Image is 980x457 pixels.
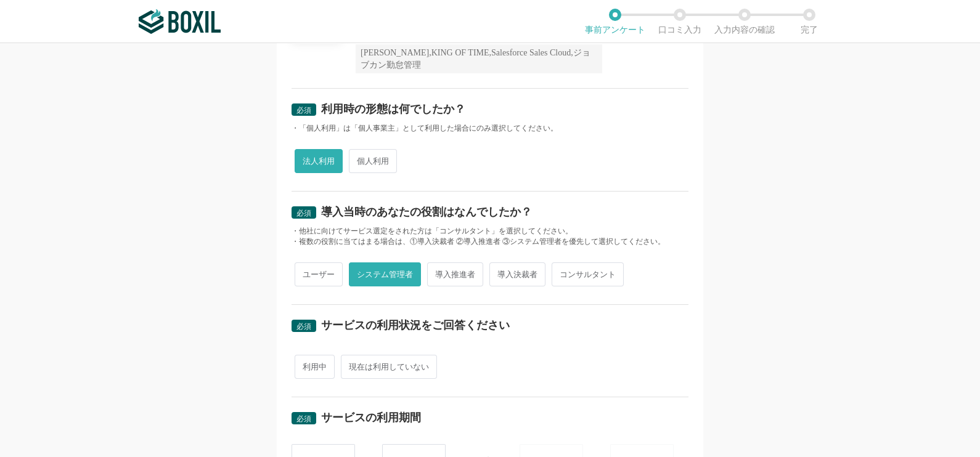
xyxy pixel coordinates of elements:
span: 必須 [296,106,311,115]
span: 法人利用 [295,149,343,173]
span: 利用中 [295,355,335,379]
span: ユーザー [295,262,343,286]
div: [PERSON_NAME],KING OF TIME,Salesforce Sales Cloud,ジョブカン勤怠管理 [356,44,602,73]
span: 個人利用 [349,149,397,173]
div: ・複数の役割に当てはまる場合は、①導入決裁者 ②導入推進者 ③システム管理者を優先して選択してください。 [292,237,688,247]
li: 完了 [777,9,841,34]
span: 現在は利用していない [341,355,437,379]
span: システム管理者 [349,262,421,286]
span: 必須 [296,209,311,217]
div: サービスの利用期間 [321,412,421,423]
span: 必須 [296,322,311,331]
span: 必須 [296,415,311,423]
div: サービスの利用状況をご回答ください [321,320,510,331]
li: 口コミ入力 [647,9,712,34]
div: ・他社に向けてサービス選定をされた方は「コンサルタント」を選択してください。 [292,226,688,237]
div: 利用時の形態は何でしたか？ [321,103,465,115]
li: 入力内容の確認 [712,9,777,34]
div: ・「個人利用」は「個人事業主」として利用した場合にのみ選択してください。 [292,123,688,134]
img: ボクシルSaaS_ロゴ [139,9,221,34]
div: 導入当時のあなたの役割はなんでしたか？ [321,206,532,217]
li: 事前アンケート [582,9,647,34]
span: コンサルタント [552,262,624,286]
span: 導入決裁者 [489,262,545,286]
span: 導入推進者 [427,262,483,286]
